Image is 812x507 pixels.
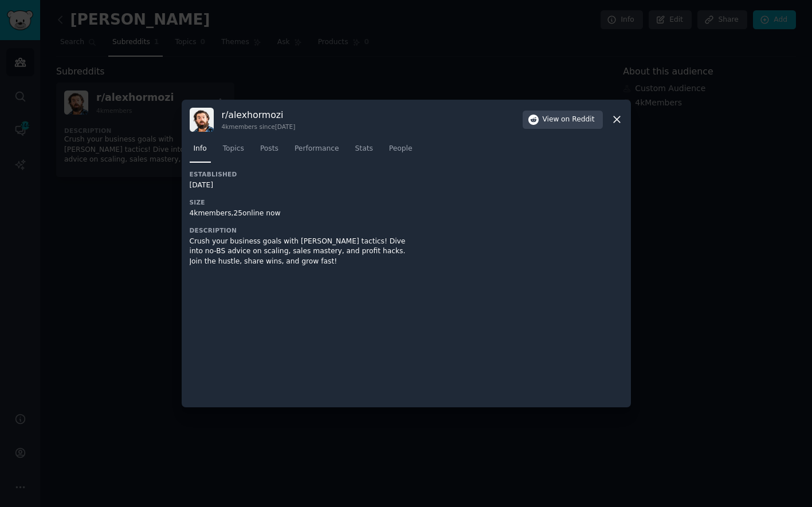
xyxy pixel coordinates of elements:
[223,144,244,154] span: Topics
[351,140,377,163] a: Stats
[190,198,406,206] h3: Size
[260,144,278,154] span: Posts
[561,115,594,125] span: on Reddit
[190,140,211,163] a: Info
[190,170,406,178] h3: Established
[385,140,417,163] a: People
[190,108,214,132] img: alexhormozi
[543,115,595,125] span: View
[190,180,406,191] div: [DATE]
[389,144,413,154] span: People
[219,140,248,163] a: Topics
[256,140,283,163] a: Posts
[190,209,406,219] div: 4k members, 25 online now
[295,144,339,154] span: Performance
[222,109,296,121] h3: r/ alexhormozi
[190,237,406,267] div: Crush your business goals with [PERSON_NAME] tactics! Dive into no-BS advice on scaling, sales ma...
[222,123,296,131] div: 4k members since [DATE]
[523,111,603,129] button: Viewon Reddit
[194,144,207,154] span: Info
[291,140,343,163] a: Performance
[355,144,373,154] span: Stats
[190,226,406,234] h3: Description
